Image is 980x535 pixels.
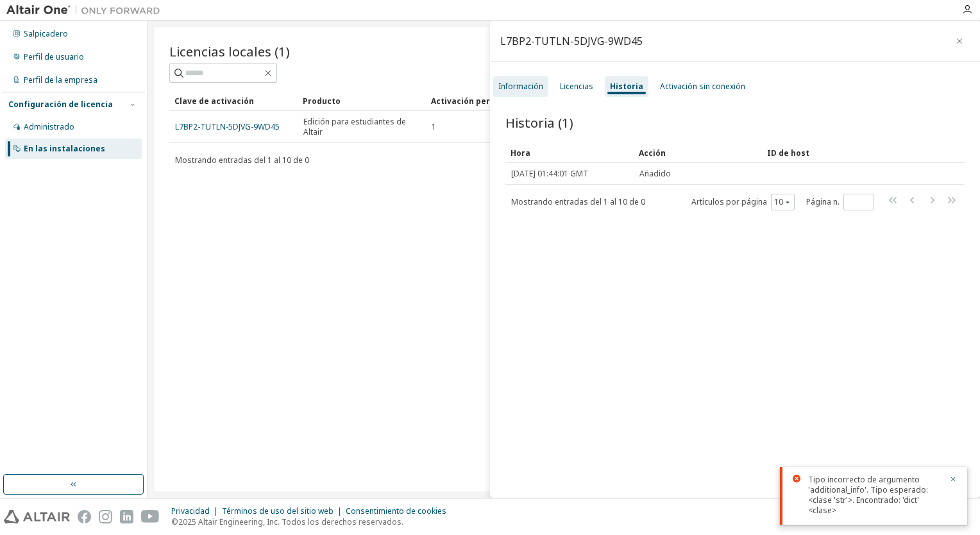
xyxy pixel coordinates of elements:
img: linkedin.svg [120,510,133,523]
font: 2025 Altair Engineering, Inc. Todos los derechos reservados. [178,516,403,527]
font: 10 [774,197,783,207]
img: instagram.svg [99,510,112,523]
div: Información [498,81,543,92]
div: ID de host [767,142,922,163]
div: Clave de activación [174,90,292,111]
div: Acción [639,142,757,163]
span: 1 [432,122,436,132]
div: L7BP2-TUTLN-5DJVG-9WD45 [500,36,643,46]
img: Altair Uno [6,4,167,17]
div: Perfil de la empresa [24,75,97,85]
span: Licencias locales (1) [169,42,290,60]
div: Activación permitida [431,90,549,111]
div: Hora [511,142,629,163]
span: Mostrando entradas del 1 al 10 de 0 [175,155,309,166]
div: Licencias [560,81,593,92]
div: Administrado [24,122,74,132]
span: Añadido [639,169,671,179]
span: [DATE] 01:44:01 GMT [511,169,588,179]
div: Historia [610,81,643,92]
span: Mostrando entradas del 1 al 10 de 0 [511,196,645,207]
span: Edición para estudiantes de Altair [303,117,420,137]
div: En las instalaciones [24,144,105,154]
font: Página n. [806,197,840,207]
img: facebook.svg [78,510,91,523]
div: Salpicadero [24,29,68,39]
a: L7BP2-TUTLN-5DJVG-9WD45 [175,121,280,132]
img: youtube.svg [141,510,160,523]
font: Artículos por página [691,197,767,207]
div: Términos de uso del sitio web [222,506,346,516]
div: Perfil de usuario [24,52,84,62]
div: Configuración de licencia [8,99,113,110]
div: Privacidad [171,506,222,516]
div: Producto [303,90,421,111]
div: Activación sin conexión [660,81,745,92]
p: © [171,516,454,527]
div: Consentimiento de cookies [346,506,454,516]
img: altair_logo.svg [4,510,70,523]
div: Tipo incorrecto de argumento 'additional_info'. Tipo esperado: <clase 'str'>. Encontrado: 'dict' ... [808,475,942,516]
span: Historia (1) [505,114,573,132]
